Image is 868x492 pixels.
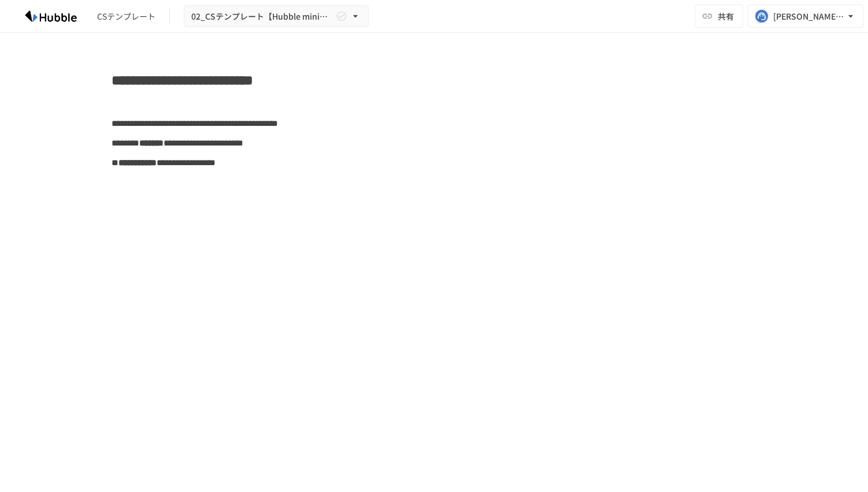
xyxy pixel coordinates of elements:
[773,9,845,24] div: [PERSON_NAME][EMAIL_ADDRESS][PERSON_NAME][DOMAIN_NAME]
[748,5,863,28] button: [PERSON_NAME][EMAIL_ADDRESS][PERSON_NAME][DOMAIN_NAME]
[184,5,369,28] button: 02_CSテンプレート【Hubble mini】Hubble×企業名 オンボーディングプロジェクト
[14,7,88,25] img: HzDRNkGCf7KYO4GfwKnzITak6oVsp5RHeZBEM1dQFiQ
[97,10,155,23] div: CSテンプレート
[695,5,743,28] button: 共有
[718,10,734,23] span: 共有
[191,9,333,24] span: 02_CSテンプレート【Hubble mini】Hubble×企業名 オンボーディングプロジェクト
